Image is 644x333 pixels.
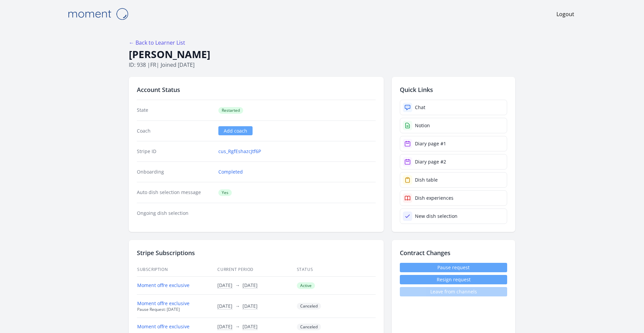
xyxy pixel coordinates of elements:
h2: Stripe Subscriptions [137,248,376,257]
a: Dish table [400,172,507,188]
span: → [235,303,240,309]
a: cus_RgfEshazcJtf6P [218,148,261,155]
div: Notion [415,122,430,129]
a: Dish experiences [400,190,507,206]
span: Yes [218,189,232,196]
span: fr [150,61,156,68]
span: Canceled [297,303,321,310]
span: → [235,282,240,288]
h1: [PERSON_NAME] [129,48,515,61]
button: [DATE] [217,282,232,289]
div: Dish table [415,177,438,183]
div: Diary page #1 [415,140,446,147]
button: [DATE] [243,282,258,289]
button: [DATE] [217,303,232,310]
h2: Account Status [137,85,376,94]
p: ID: 938 | | Joined [DATE] [129,61,515,69]
dt: Ongoing dish selection [137,210,213,217]
span: Active [297,282,315,289]
img: Moment [64,5,131,22]
a: Diary page #1 [400,136,507,151]
a: Pause request [400,263,507,272]
button: [DATE] [243,303,258,310]
a: Completed [218,169,243,175]
dt: Coach [137,128,213,134]
h2: Quick Links [400,85,507,94]
a: Moment offre exclusive [137,300,190,306]
dt: Stripe ID [137,148,213,155]
div: Diary page #2 [415,158,446,165]
a: ← Back to Learner List [129,39,185,46]
h2: Contract Changes [400,248,507,257]
div: Pause Request: [DATE] [137,307,209,312]
a: Add coach [218,126,253,135]
div: Chat [415,104,425,111]
a: Logout [556,10,574,18]
th: Subscription [137,263,217,277]
a: Moment offre exclusive [137,282,190,288]
span: Canceled [297,324,321,330]
th: Current Period [217,263,296,277]
span: → [235,323,240,330]
div: New dish selection [415,213,458,220]
span: Leave from channels [400,287,507,296]
a: Moment offre exclusive [137,323,190,330]
button: Resign request [400,275,507,284]
a: Diary page #2 [400,154,507,170]
div: Dish experiences [415,195,453,201]
a: Chat [400,100,507,115]
dt: Onboarding [137,169,213,175]
a: Notion [400,118,507,133]
dt: Auto dish selection message [137,189,213,196]
button: [DATE] [217,323,232,330]
th: Status [297,263,376,277]
span: Restarted [218,107,243,114]
button: [DATE] [243,323,258,330]
a: New dish selection [400,208,507,224]
dt: State [137,107,213,114]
